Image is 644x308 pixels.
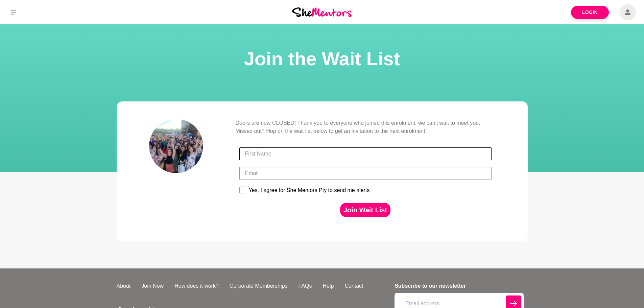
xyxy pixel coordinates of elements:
[395,282,523,290] h4: Subscribe to our newsletter
[236,119,495,135] p: Doors are now CLOSED! Thank you to everyone who joined this enrolment, we can't wait to meet you....
[8,46,636,72] h1: Join the Wait List
[169,282,224,290] a: How does it work?
[339,282,368,290] a: Contact
[340,203,390,217] button: Join Wait List
[239,147,492,160] input: First Name
[111,282,136,290] a: About
[292,7,352,17] img: She Mentors Logo
[249,187,370,193] div: Yes, I agree for She Mentors Pty to send me alerts
[571,6,609,19] a: Login
[224,282,293,290] a: Corporate Memberships
[293,282,317,290] a: FAQs
[136,282,169,290] a: Join Now
[239,167,492,180] input: Email
[317,282,339,290] a: Help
